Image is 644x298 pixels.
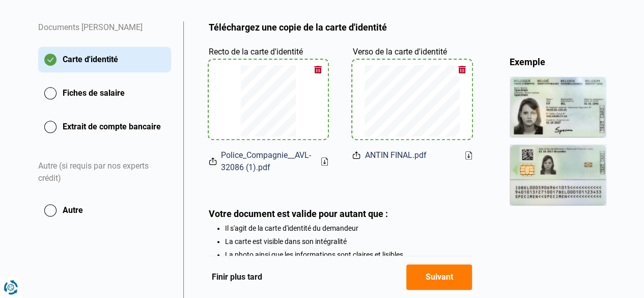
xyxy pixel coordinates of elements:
[209,270,265,284] button: Finir plus tard
[365,149,426,161] span: ANTIN FINAL.pdf
[38,198,171,223] button: Autre
[209,208,472,219] div: Votre document est valide pour autant que :
[209,21,472,33] h2: Téléchargez une copie de la carte d'identité
[209,46,303,58] label: Recto de la carte d'identité
[465,151,472,159] a: Download
[38,21,171,47] div: Documents [PERSON_NAME]
[225,251,472,259] li: La photo ainsi que les informations sont claires et lisibles
[510,76,606,206] img: idCard
[225,224,472,232] li: Il s'agit de la carte d'identité du demandeur
[38,47,171,72] button: Carte d'identité
[221,149,314,174] span: Police_Compagnie__AVL-32086 (1).pdf
[352,46,446,58] label: Verso de la carte d'identité
[38,148,171,198] div: Autre (si requis par nos experts crédit)
[38,80,171,106] button: Fiches de salaire
[510,56,606,68] div: Exemple
[406,264,472,290] button: Suivant
[38,114,171,140] button: Extrait de compte bancaire
[321,157,328,166] a: Download
[225,237,472,246] li: La carte est visible dans son intégralité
